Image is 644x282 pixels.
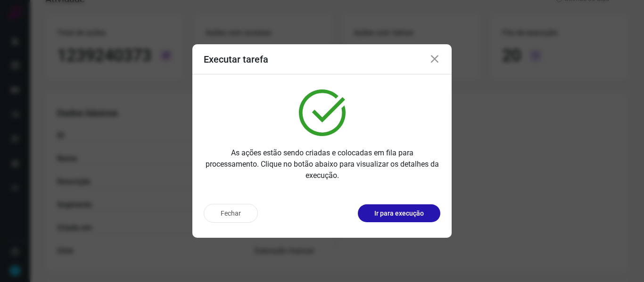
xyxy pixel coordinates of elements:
[299,89,346,136] img: verified.svg
[374,209,424,218] p: Ir para execução
[204,147,440,181] p: As ações estão sendo criadas e colocadas em fila para processamento. Clique no botão abaixo para ...
[358,204,440,222] button: Ir para execução
[204,204,258,223] button: Fechar
[204,54,268,65] h3: Executar tarefa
